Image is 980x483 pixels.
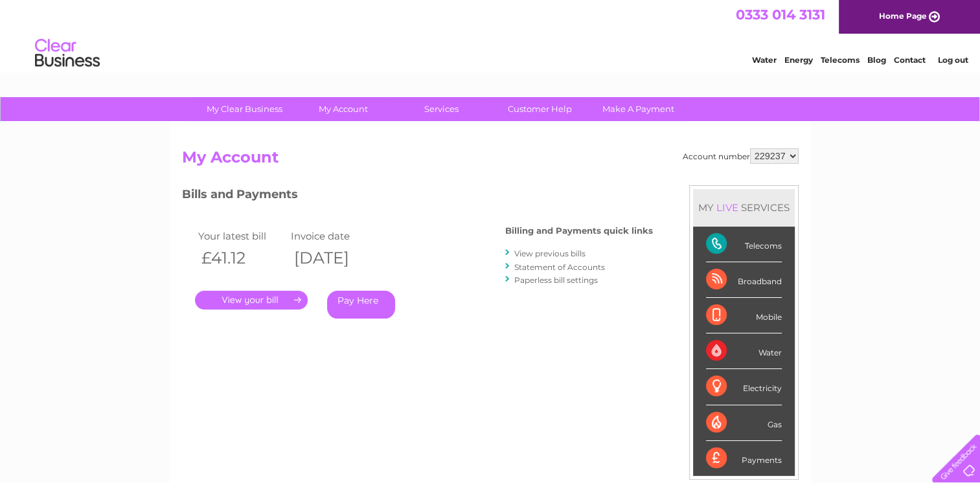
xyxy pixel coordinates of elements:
[585,97,692,121] a: Make A Payment
[706,441,782,476] div: Payments
[867,55,886,65] a: Blog
[706,262,782,298] div: Broadband
[288,245,381,271] th: [DATE]
[752,55,777,65] a: Water
[514,275,598,285] a: Paperless bill settings
[706,369,782,405] div: Electricity
[191,97,298,121] a: My Clear Business
[388,97,495,121] a: Services
[195,245,288,271] th: £41.12
[736,6,825,23] a: 0333 014 3131
[937,55,968,65] a: Log out
[486,97,593,121] a: Customer Help
[706,405,782,441] div: Gas
[706,227,782,262] div: Telecoms
[195,227,288,245] td: Your latest bill
[182,148,799,173] h2: My Account
[327,291,395,319] a: Pay Here
[514,249,586,258] a: View previous bills
[290,97,396,121] a: My Account
[714,201,741,214] div: LIVE
[34,34,100,73] img: logo.png
[514,262,605,272] a: Statement of Accounts
[683,148,799,164] div: Account number
[784,55,813,65] a: Energy
[706,298,782,333] div: Mobile
[288,227,381,245] td: Invoice date
[195,291,308,309] a: .
[505,226,653,236] h4: Billing and Payments quick links
[182,185,653,208] h3: Bills and Payments
[821,55,860,65] a: Telecoms
[706,333,782,369] div: Water
[693,189,795,226] div: MY SERVICES
[185,7,797,63] div: Clear Business is a trading name of Verastar Limited (registered in [GEOGRAPHIC_DATA] No. 3667643...
[894,55,926,65] a: Contact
